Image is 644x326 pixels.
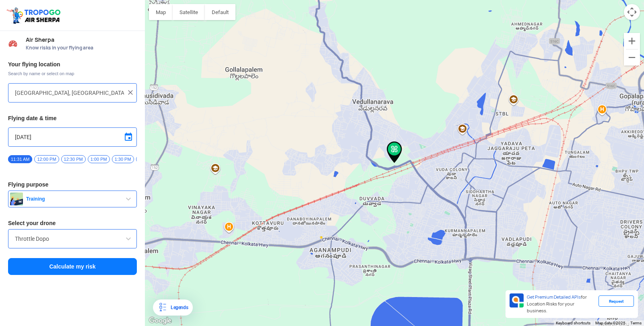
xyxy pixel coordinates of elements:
[149,4,173,20] button: Show street map
[136,155,158,163] span: 2:00 PM
[126,88,134,96] img: ic_close.png
[8,191,137,207] button: Training
[26,45,137,51] span: Know risks in your flying area
[8,115,137,121] h3: Flying date & time
[624,33,640,49] button: Zoom in
[112,155,134,163] span: 1:30 PM
[15,88,124,98] input: Search your flying location
[61,155,86,163] span: 12:30 PM
[510,293,524,308] img: Premium APIs
[8,220,137,226] h3: Select your drone
[147,316,173,326] a: Open this area in Google Maps (opens a new window)
[8,62,137,67] h3: Your flying location
[15,234,130,244] input: Search by name or Brand
[8,39,18,48] img: Risk Scores
[595,321,625,325] span: Map data ©2025
[23,196,124,202] span: Training
[630,321,642,325] a: Terms
[158,303,167,312] img: Legends
[34,155,59,163] span: 12:00 PM
[8,70,137,77] span: Search by name or select on map
[10,193,23,205] img: training.png
[527,294,581,300] span: Get Premium Detailed APIs
[15,132,130,142] input: Select Date
[8,182,137,187] h3: Flying purpose
[173,4,205,20] button: Show satellite imagery
[524,293,599,315] div: for Location Risks for your business.
[147,316,173,326] img: Google
[26,37,137,43] span: Air Sherpa
[624,49,640,66] button: Zoom out
[167,303,188,312] div: Legends
[8,258,137,275] button: Calculate my risk
[624,4,640,20] button: Map camera controls
[6,6,63,25] img: ic_tgdronemaps.svg
[599,295,634,307] div: Request
[8,155,32,163] span: 11:31 AM
[88,155,110,163] span: 1:00 PM
[556,320,590,326] button: Keyboard shortcuts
